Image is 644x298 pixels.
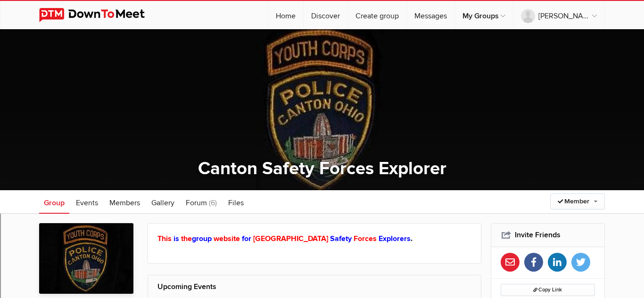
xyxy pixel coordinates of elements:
a: Home [268,1,303,29]
span: Copy Link [533,287,562,293]
span: Forces [354,234,377,243]
span: Gallery [151,198,174,208]
span: for [242,234,251,243]
a: Gallery [147,190,179,214]
span: Members [109,198,140,208]
a: [PERSON_NAME] [513,1,604,29]
span: website [214,234,240,243]
span: [GEOGRAPHIC_DATA] [253,234,328,243]
a: Forum (6) [181,190,222,214]
span: the [181,234,192,243]
span: Group [44,198,65,208]
button: Copy Link [501,284,595,296]
span: This [157,234,172,243]
span: Files [228,198,244,208]
a: My Groups [455,1,513,29]
a: Create group [348,1,406,29]
h2: Invite Friends [501,224,595,246]
a: Messages [407,1,454,29]
h2: Upcoming Events [157,275,471,298]
img: Canton Safety Forces Explorer [39,223,133,294]
a: Members [105,190,145,214]
a: Files [223,190,248,214]
span: is [173,234,179,243]
img: DownToMeet [39,8,159,22]
span: Forum [186,198,207,208]
span: (6) [209,198,217,208]
span: Safety [330,234,352,243]
span: Explorers [379,234,411,243]
a: Discover [304,1,347,29]
a: Group [39,190,69,214]
a: Member [550,193,605,209]
span: group [192,234,212,243]
span: Events [76,198,98,208]
a: Events [71,190,103,214]
strong: . [157,234,413,243]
